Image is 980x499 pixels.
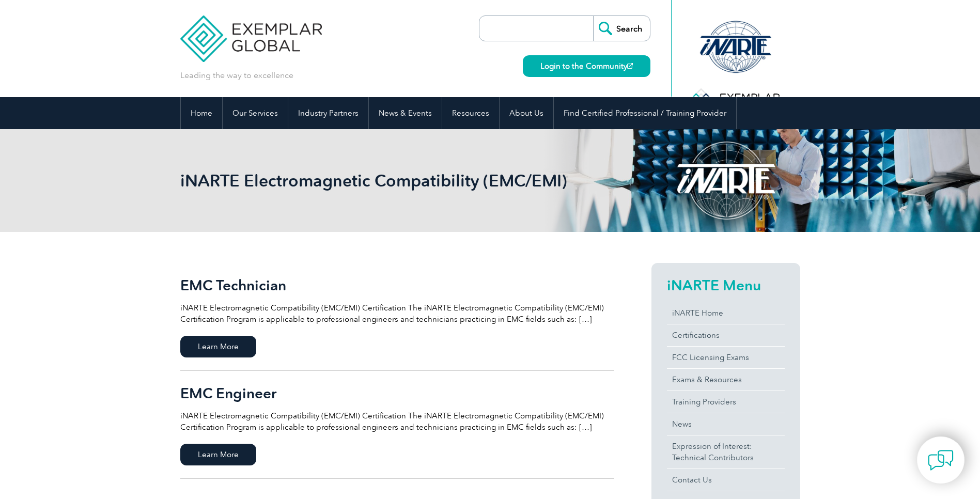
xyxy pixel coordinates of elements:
img: open_square.png [627,63,633,69]
span: Learn More [180,444,256,465]
input: Search [593,16,650,41]
a: iNARTE Home [667,302,785,324]
a: EMC Technician iNARTE Electromagnetic Compatibility (EMC/EMI) Certification The iNARTE Electromag... [180,263,614,371]
a: Certifications [667,324,785,346]
a: EMC Engineer iNARTE Electromagnetic Compatibility (EMC/EMI) Certification The iNARTE Electromagne... [180,371,614,479]
p: iNARTE Electromagnetic Compatibility (EMC/EMI) Certification The iNARTE Electromagnetic Compatibi... [180,410,614,433]
h1: iNARTE Electromagnetic Compatibility (EMC/EMI) [180,170,577,191]
span: Learn More [180,336,256,357]
a: Industry Partners [288,97,368,129]
h2: EMC Engineer [180,385,614,401]
h2: EMC Technician [180,277,614,293]
h2: iNARTE Menu [667,277,785,293]
a: Training Providers [667,391,785,413]
a: Find Certified Professional / Training Provider [554,97,736,129]
a: FCC Licensing Exams [667,347,785,368]
a: Exams & Resources [667,369,785,391]
a: About Us [500,97,553,129]
a: Home [181,97,222,129]
a: Our Services [223,97,288,129]
p: iNARTE Electromagnetic Compatibility (EMC/EMI) Certification The iNARTE Electromagnetic Compatibi... [180,302,614,325]
a: Contact Us [667,469,785,491]
a: Login to the Community [523,55,650,77]
a: Resources [442,97,499,129]
a: News & Events [369,97,442,129]
p: Leading the way to excellence [180,70,293,81]
img: contact-chat.png [928,447,954,473]
a: News [667,413,785,435]
a: Expression of Interest:Technical Contributors [667,435,785,469]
